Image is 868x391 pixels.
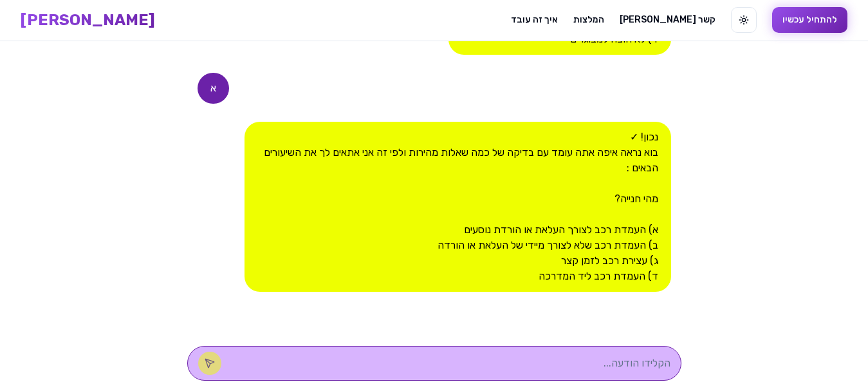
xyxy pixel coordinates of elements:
a: [PERSON_NAME] קשר [620,14,716,26]
div: א [198,73,229,104]
a: המלצות [573,14,604,26]
a: איך זה עובד [511,14,558,26]
button: להתחיל עכשיו [772,7,847,33]
div: נכון! ✓ בוא נראה איפה אתה עומד עם בדיקה של כמה שאלות מהירות ולפי זה אני אתאים לך את השיעורים הבאי... [245,122,670,292]
a: [PERSON_NAME] [21,10,155,30]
